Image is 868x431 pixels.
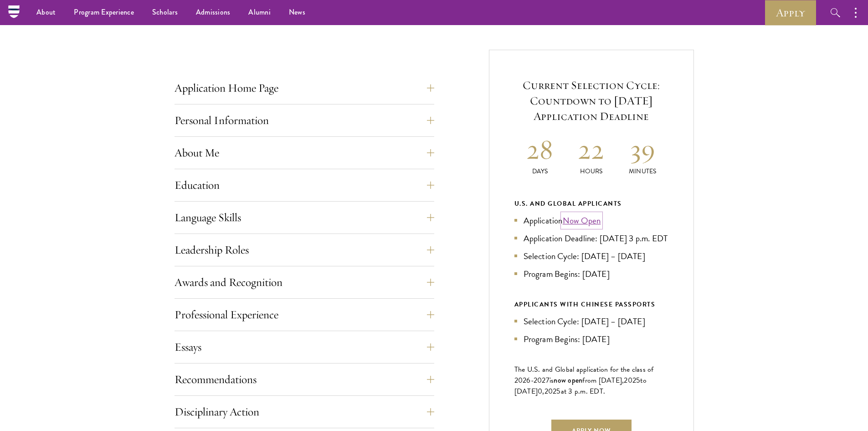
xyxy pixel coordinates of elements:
[175,369,434,390] button: Recommendations
[561,386,606,397] span: at 3 p.m. EDT.
[636,375,640,386] span: 5
[514,166,566,176] p: Days
[514,198,668,209] div: U.S. and Global Applicants
[544,386,557,397] span: 202
[514,375,647,397] span: to [DATE]
[617,132,668,166] h2: 39
[556,386,560,397] span: 5
[582,375,624,386] span: from [DATE],
[526,375,530,386] span: 6
[514,249,668,263] li: Selection Cycle: [DATE] – [DATE]
[514,267,668,280] li: Program Begins: [DATE]
[565,166,617,176] p: Hours
[514,132,566,166] h2: 28
[617,166,668,176] p: Minutes
[514,78,668,124] h5: Current Selection Cycle: Countdown to [DATE] Application Deadline
[175,142,434,164] button: About Me
[542,386,544,397] span: ,
[565,132,617,166] h2: 22
[546,375,550,386] span: 7
[624,375,636,386] span: 202
[514,232,668,245] li: Application Deadline: [DATE] 3 p.m. EDT
[550,375,554,386] span: is
[514,299,668,310] div: APPLICANTS WITH CHINESE PASSPORTS
[538,386,542,397] span: 0
[175,271,434,293] button: Awards and Recognition
[175,77,434,99] button: Application Home Page
[175,109,434,131] button: Personal Information
[175,401,434,423] button: Disciplinary Action
[514,214,668,227] li: Application
[514,332,668,346] li: Program Begins: [DATE]
[531,375,546,386] span: -202
[514,364,654,386] span: The U.S. and Global application for the class of 202
[175,174,434,196] button: Education
[554,375,582,385] span: now open
[175,207,434,228] button: Language Skills
[514,315,668,328] li: Selection Cycle: [DATE] – [DATE]
[175,336,434,358] button: Essays
[563,214,601,227] a: Now Open
[175,239,434,261] button: Leadership Roles
[175,304,434,326] button: Professional Experience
